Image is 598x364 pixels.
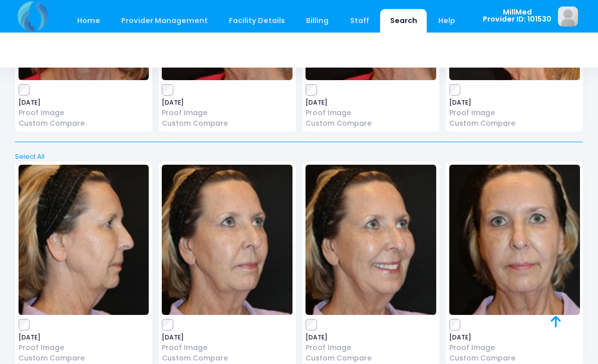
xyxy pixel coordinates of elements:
[449,100,580,106] span: [DATE]
[162,353,292,363] a: Custom Compare
[340,9,379,33] a: Staff
[483,9,551,23] span: MillMed Provider ID: 101530
[19,108,149,118] a: Proof Image
[306,353,436,363] a: Custom Compare
[296,9,339,33] a: Billing
[219,9,295,33] a: Facility Details
[306,334,436,340] span: [DATE]
[306,118,436,129] a: Custom Compare
[19,353,149,363] a: Custom Compare
[306,342,436,353] a: Proof Image
[449,334,580,340] span: [DATE]
[19,334,149,340] span: [DATE]
[162,100,292,106] span: [DATE]
[162,334,292,340] span: [DATE]
[449,165,580,315] img: image
[429,9,465,33] a: Help
[449,118,580,129] a: Custom Compare
[19,165,149,315] img: image
[162,165,292,315] img: image
[162,108,292,118] a: Proof Image
[449,342,580,353] a: Proof Image
[19,100,149,106] span: [DATE]
[19,342,149,353] a: Proof Image
[306,100,436,106] span: [DATE]
[306,108,436,118] a: Proof Image
[558,7,578,27] img: image
[162,342,292,353] a: Proof Image
[449,108,580,118] a: Proof Image
[306,165,436,315] img: image
[380,9,427,33] a: Search
[449,353,580,363] a: Custom Compare
[67,9,110,33] a: Home
[12,152,586,162] a: Select All
[111,9,217,33] a: Provider Management
[19,118,149,129] a: Custom Compare
[162,118,292,129] a: Custom Compare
